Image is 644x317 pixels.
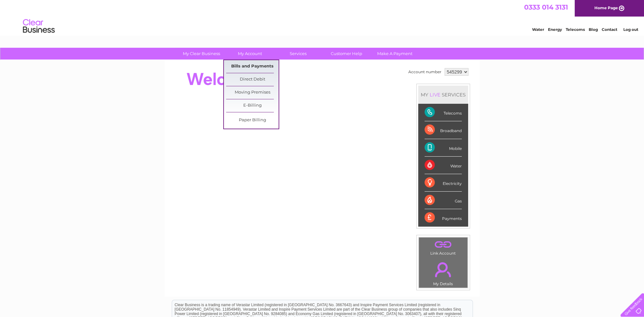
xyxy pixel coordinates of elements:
[320,48,373,60] a: Customer Help
[425,157,462,174] div: Water
[425,121,462,139] div: Broadband
[419,257,468,288] td: My Details
[623,27,638,32] a: Log out
[272,48,324,60] a: Services
[425,104,462,121] div: Telecoms
[428,92,442,98] div: LIVE
[172,4,473,31] div: Clear Business is a trading name of Verastar Limited (registered in [GEOGRAPHIC_DATA] No. 3667643...
[23,17,55,36] img: logo.png
[226,86,279,99] a: Moving Premises
[532,27,544,32] a: Water
[419,237,468,257] td: Link Account
[407,67,443,77] td: Account number
[566,27,585,32] a: Telecoms
[524,3,568,11] a: 0333 014 3131
[425,139,462,157] div: Mobile
[224,48,276,60] a: My Account
[418,86,468,104] div: MY SERVICES
[425,192,462,209] div: Gas
[226,99,279,112] a: E-Billing
[425,174,462,192] div: Electricity
[589,27,598,32] a: Blog
[602,27,617,32] a: Contact
[425,209,462,226] div: Payments
[226,73,279,86] a: Direct Debit
[548,27,562,32] a: Energy
[369,48,421,60] a: Make A Payment
[226,60,279,73] a: Bills and Payments
[226,114,279,127] a: Paper Billing
[420,239,466,250] a: .
[420,258,466,281] a: .
[175,48,228,60] a: My Clear Business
